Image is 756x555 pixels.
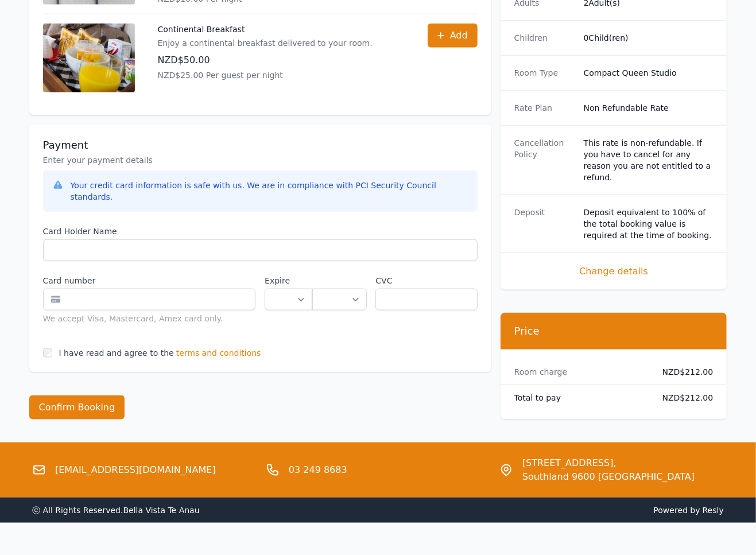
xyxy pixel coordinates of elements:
[514,32,575,44] dt: Children
[584,32,714,44] dd: 0 Child(ren)
[289,463,347,477] a: 03 249 8683
[158,37,373,49] p: Enjoy a continental breakfast delivered to your room.
[29,395,125,420] button: Confirm Booking
[584,67,714,79] dd: Compact Queen Studio
[584,137,714,183] div: This rate is non-refundable. If you have to cancel for any reason you are not entitled to a refund.
[653,366,714,378] dd: NZD$212.00
[55,463,216,477] a: [EMAIL_ADDRESS][DOMAIN_NAME]
[514,207,575,241] dt: Deposit
[71,180,468,203] div: Your credit card information is safe with us. We are in compliance with PCI Security Council stan...
[43,226,478,237] label: Card Holder Name
[158,24,373,35] p: Continental Breakfast
[265,275,312,286] label: Expire
[43,138,478,152] h3: Payment
[514,67,575,79] dt: Room Type
[428,24,478,48] button: Add
[703,506,724,515] a: Resly
[158,69,373,81] p: NZD$25.00 Per guest per night
[43,313,256,324] div: We accept Visa, Mastercard, Amex card only.
[514,324,714,338] h3: Price
[653,392,714,403] dd: NZD$212.00
[32,506,200,515] span: ⓒ All Rights Reserved. Bella Vista Te Anau
[522,470,695,484] span: Southland 9600 [GEOGRAPHIC_DATA]
[312,275,366,286] label: .
[514,102,575,114] dt: Rate Plan
[383,504,724,516] span: Powered by
[43,24,135,92] img: Continental Breakfast
[450,29,468,42] span: Add
[59,348,174,358] label: I have read and agree to the
[176,347,261,359] span: terms and conditions
[584,207,714,241] dd: Deposit equivalent to 100% of the total booking value is required at the time of booking.
[514,265,714,278] span: Change details
[514,366,644,378] dt: Room charge
[43,275,256,286] label: Card number
[158,53,373,67] p: NZD$50.00
[514,392,644,403] dt: Total to pay
[522,456,695,470] span: [STREET_ADDRESS],
[43,154,478,166] p: Enter your payment details
[514,137,575,183] dt: Cancellation Policy
[584,102,714,114] dd: Non Refundable Rate
[375,275,477,286] label: CVC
